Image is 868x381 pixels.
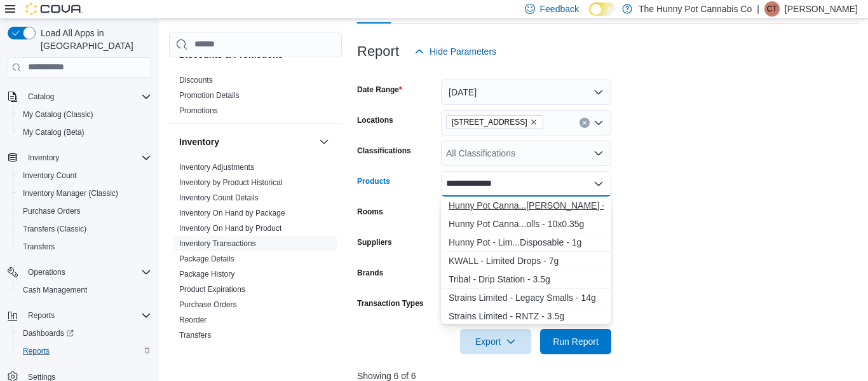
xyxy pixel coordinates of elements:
a: Reorder [179,315,207,324]
label: Suppliers [357,237,392,247]
a: My Catalog (Beta) [18,125,90,140]
span: Reports [18,343,151,359]
button: Hunny Pot Cannabis - Limited Drip Pre-Rolls - 10x0.35g [441,215,611,233]
span: Purchase Orders [179,300,237,310]
span: Run Report [553,335,599,348]
button: [DATE] [441,80,611,105]
span: Inventory Count [18,168,151,183]
label: Date Range [357,85,402,95]
div: KWALL - Limited Drops - 7g [449,254,604,267]
label: Products [357,176,390,186]
label: Transaction Types [357,298,423,308]
span: Discounts [179,75,213,85]
button: Hunny Pot - Limited Drip Liquid Diamonds AIO Disposable - 1g [441,233,611,252]
button: Inventory [316,134,332,149]
a: Discounts [179,76,213,85]
div: Strains Limited - Legacy Smalls - 14g [449,291,604,304]
button: Strains Limited - Legacy Smalls - 14g [441,289,611,307]
div: Strains Limited - RNTZ - 3.5g [449,310,604,322]
img: Cova [25,3,83,15]
span: Reports [23,346,50,356]
span: Catalog [23,89,151,104]
span: Transfers [23,242,55,252]
span: Promotion Details [179,90,240,100]
span: Reports [23,308,151,323]
span: Inventory On Hand by Package [179,208,285,218]
label: Locations [357,115,393,125]
h3: Inventory [179,135,219,148]
span: My Catalog (Beta) [23,127,85,137]
span: Reorder [179,315,207,325]
button: Inventory Manager (Classic) [13,184,156,202]
span: Inventory Count [23,170,77,181]
button: Inventory [179,135,314,148]
input: Dark Mode [589,3,616,16]
span: Purchase Orders [23,206,81,216]
span: Inventory Manager (Classic) [18,186,151,201]
a: Inventory Count [18,168,82,183]
a: Inventory On Hand by Package [179,209,285,218]
a: Package Details [179,254,234,263]
span: Catalog [28,92,54,102]
p: The Hunny Pot Cannabis Co [639,1,752,17]
button: Hunny Pot Cannabis - Limited Drip - 3.5g [441,197,611,215]
a: Inventory Manager (Classic) [18,186,123,201]
button: Clear input [580,118,590,128]
button: Remove 40 Centennial Pkwy from selection in this group [530,118,538,126]
a: Transfers (Classic) [18,221,92,237]
p: [PERSON_NAME] [785,1,858,17]
button: Inventory Count [13,167,156,184]
span: CT [767,1,777,17]
span: Promotions [179,106,218,116]
a: Inventory On Hand by Product [179,224,281,233]
span: Inventory Transactions [179,239,256,249]
button: Inventory [3,149,156,167]
span: Inventory Adjustments [179,162,254,172]
span: Dashboards [23,328,74,338]
span: Export [468,329,524,354]
button: Operations [3,263,156,281]
a: My Catalog (Classic) [18,107,98,122]
span: My Catalog (Beta) [18,125,151,140]
a: Transfers [18,239,60,254]
button: Transfers [13,238,156,256]
button: Tribal - Drip Station - 3.5g [441,270,611,289]
button: Reports [3,307,156,324]
button: Transfers (Classic) [13,220,156,238]
button: KWALL - Limited Drops - 7g [441,252,611,270]
span: My Catalog (Classic) [23,109,93,120]
button: Reports [23,308,60,323]
button: Reports [13,342,156,360]
div: Hunny Pot Canna...[PERSON_NAME] - 3.5g [449,199,604,212]
span: Inventory Manager (Classic) [23,188,118,198]
a: Dashboards [18,326,79,341]
span: Package History [179,269,234,279]
a: Purchase Orders [18,204,86,219]
span: Product Expirations [179,284,245,294]
a: Promotion Details [179,91,240,100]
span: Cash Management [18,282,151,298]
span: Transfers (Classic) [23,224,86,234]
label: Rooms [357,207,383,217]
button: Open list of options [593,148,604,158]
div: Inventory [169,160,342,348]
button: My Catalog (Classic) [13,106,156,123]
button: Purchase Orders [13,202,156,220]
span: Hide Parameters [430,45,496,58]
span: Inventory [23,150,151,165]
div: Tribal - Drip Station - 3.5g [449,273,604,286]
span: Operations [23,265,151,280]
span: Transfers (Classic) [18,221,151,237]
button: Hide Parameters [409,39,501,64]
a: Inventory Count Details [179,193,259,202]
button: Inventory [23,150,64,165]
a: Package History [179,270,234,279]
a: Promotions [179,106,218,115]
button: Catalog [23,89,59,104]
span: Transfers [179,330,211,340]
span: Operations [28,267,65,277]
a: Cash Management [18,282,92,298]
button: Discounts & Promotions [316,47,332,62]
span: Load All Apps in [GEOGRAPHIC_DATA] [36,27,151,52]
span: Dashboards [18,326,151,341]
